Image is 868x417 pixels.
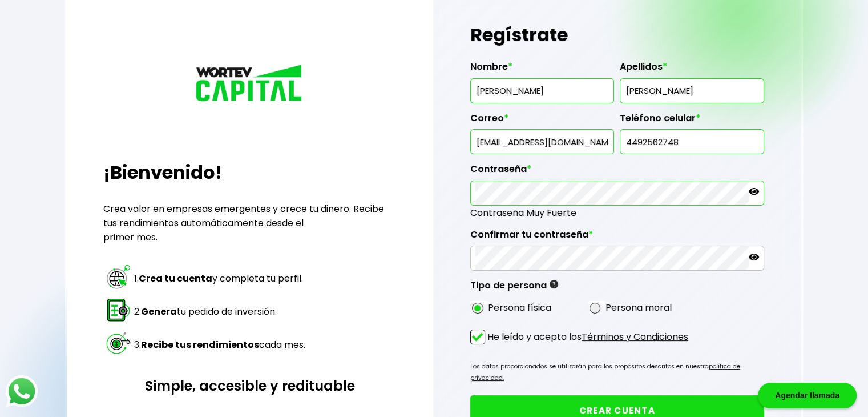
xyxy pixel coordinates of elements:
td: 3. cada mes. [134,329,306,361]
label: Confirmar tu contraseña [470,229,764,246]
a: Términos y Condiciones [582,330,688,343]
label: Apellidos [620,61,764,78]
h1: Regístrate [470,18,764,52]
p: Crea valor en empresas emergentes y crece tu dinero. Recibe tus rendimientos automáticamente desd... [103,202,396,244]
h3: Simple, accesible y redituable [103,376,396,396]
span: Contraseña Muy Fuerte [470,206,764,220]
input: inversionista@gmail.com [475,130,609,154]
img: logos_whatsapp-icon.242b2217.svg [6,375,38,407]
img: paso 1 [105,263,132,290]
strong: Crea tu cuenta [139,272,212,285]
label: Persona moral [605,300,672,315]
td: 1. y completa tu perfil. [134,263,306,295]
img: gfR76cHglkPwleuBLjWdxeZVvX9Wp6JBDmjRYY8JYDQn16A2ICN00zLTgIroGa6qie5tIuWH7V3AapTKqzv+oMZsGfMUqL5JM... [550,280,558,288]
input: 10 dígitos [625,130,758,154]
p: Los datos proporcionados se utilizarán para los propósitos descritos en nuestra [470,361,764,384]
label: Nombre [470,61,614,78]
a: política de privacidad. [470,362,740,382]
p: He leído y acepto los [487,330,688,344]
label: Teléfono celular [620,113,764,130]
label: Tipo de persona [470,280,558,297]
label: Contraseña [470,163,764,181]
h2: ¡Bienvenido! [103,159,396,186]
td: 2. tu pedido de inversión. [134,296,306,328]
strong: Recibe tus rendimientos [141,338,259,351]
label: Correo [470,113,614,130]
label: Persona física [488,300,551,315]
img: logo_wortev_capital [193,63,307,105]
strong: Genera [141,305,177,318]
img: paso 3 [105,330,132,356]
img: paso 2 [105,296,132,323]
div: Agendar llamada [758,383,857,408]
